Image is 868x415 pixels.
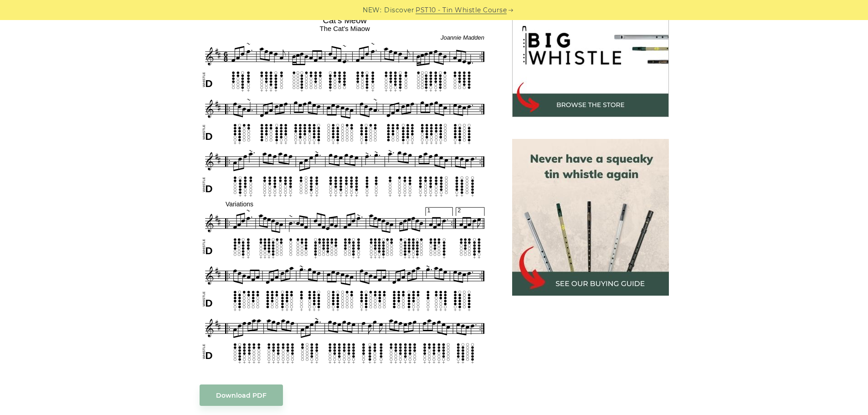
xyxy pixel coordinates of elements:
[384,5,414,15] span: Discover
[363,5,381,15] span: NEW:
[200,384,283,406] a: Download PDF
[200,12,490,366] img: Cat's Meow Tin Whistle Tabs & Sheet Music
[512,139,669,296] img: tin whistle buying guide
[416,5,507,15] a: PST10 - Tin Whistle Course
